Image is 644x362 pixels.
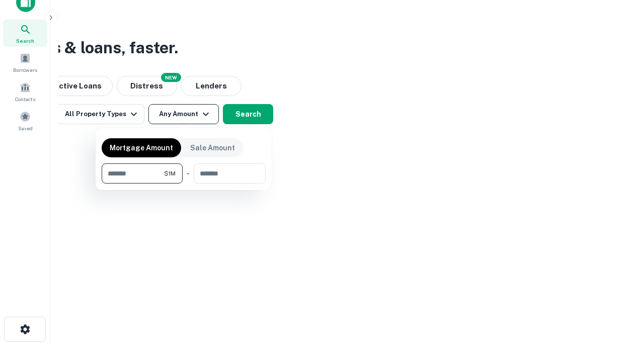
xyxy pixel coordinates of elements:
div: - [187,163,190,184]
p: Sale Amount [190,142,235,153]
p: Mortgage Amount [110,142,173,153]
span: $1M [164,169,176,178]
iframe: Chat Widget [594,282,644,330]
